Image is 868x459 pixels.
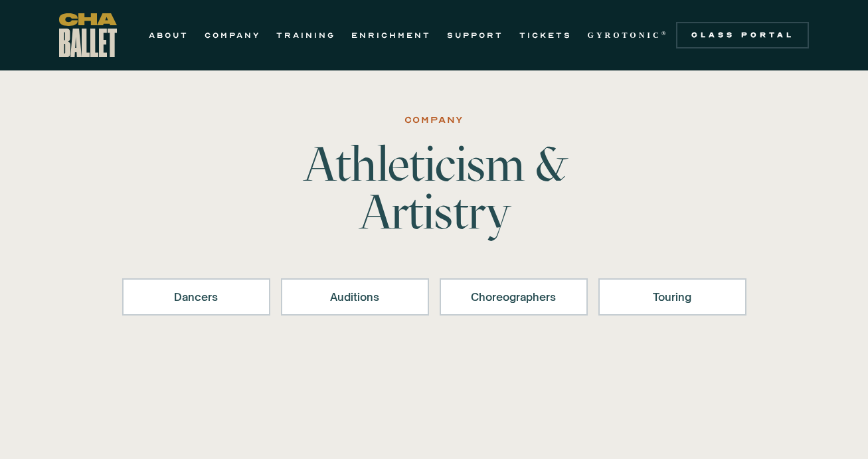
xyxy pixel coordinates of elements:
a: Class Portal [676,22,809,48]
div: Dancers [139,289,253,305]
div: Class Portal [684,30,801,41]
a: Dancers [122,278,270,316]
sup: ® [661,30,669,37]
h1: Athleticism & Artistry [227,140,642,236]
a: Choreographers [440,278,588,316]
div: Auditions [298,289,412,305]
a: COMPANY [205,27,260,43]
a: TRAINING [276,27,335,43]
a: ABOUT [149,27,189,43]
a: Auditions [281,278,429,316]
a: SUPPORT [447,27,503,43]
a: ENRICHMENT [351,27,431,43]
a: home [59,13,117,57]
a: Touring [598,278,746,316]
strong: GYROTONIC [588,31,661,40]
a: TICKETS [519,27,572,43]
a: GYROTONIC® [588,27,669,43]
div: Touring [616,289,729,305]
div: Choreographers [457,289,570,305]
div: Company [404,112,464,128]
